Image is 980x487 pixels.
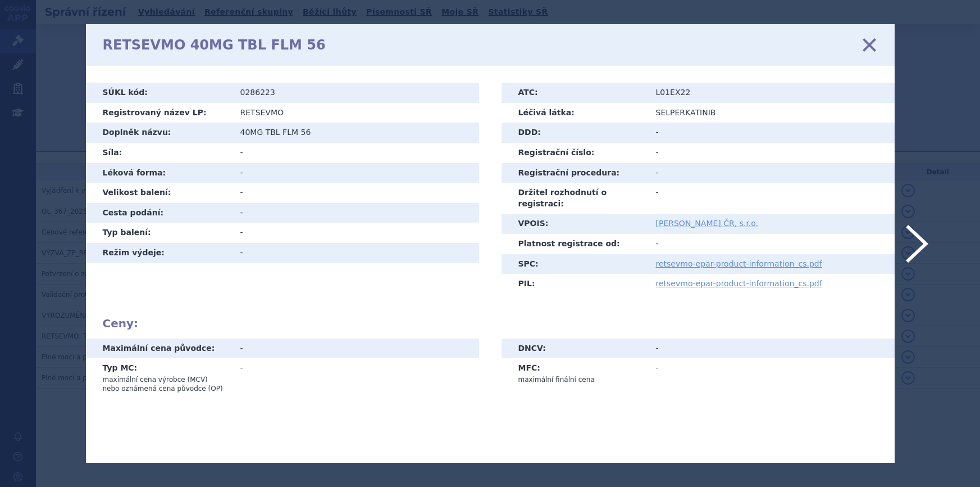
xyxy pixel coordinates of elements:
td: - [648,339,895,359]
td: - [232,183,479,203]
th: Typ balení: [86,223,232,243]
th: VPOIS: [502,214,648,234]
td: - [232,243,479,263]
td: - [232,223,479,243]
th: Maximální cena původce: [86,339,232,359]
div: - [240,343,471,354]
th: Registrační procedura: [502,163,648,183]
th: ATC: [502,83,648,103]
th: Typ MC: [86,358,232,398]
th: SPC: [502,254,648,274]
td: 0286223 [232,83,479,103]
td: - [648,123,895,143]
th: DNCV: [502,339,648,359]
td: 40MG TBL FLM 56 [232,123,479,143]
td: - [648,234,895,254]
th: Registrovaný název LP: [86,103,232,123]
th: Léčivá látka: [502,103,648,123]
td: - [232,203,479,223]
td: - [232,143,479,163]
td: RETSEVMO [232,103,479,123]
td: - [232,358,479,398]
th: Doplněk názvu: [86,123,232,143]
th: Síla: [86,143,232,163]
th: MFC: [502,358,648,389]
td: - [648,163,895,183]
th: Platnost registrace od: [502,234,648,254]
td: - [648,183,895,214]
a: zavřít [861,37,878,53]
a: retsevmo-epar-product-information_cs.pdf [656,259,822,268]
a: [PERSON_NAME] ČR, s.r.o. [656,219,759,228]
h2: Ceny: [103,317,878,330]
th: Léková forma: [86,163,232,183]
th: Velikost balení: [86,183,232,203]
p: maximální finální cena [518,375,639,384]
th: Cesta podání: [86,203,232,223]
th: SÚKL kód: [86,83,232,103]
td: - [648,358,895,389]
a: retsevmo-epar-product-information_cs.pdf [656,279,822,288]
td: - [648,143,895,163]
th: Registrační číslo: [502,143,648,163]
th: Držitel rozhodnutí o registraci: [502,183,648,214]
p: maximální cena výrobce (MCV) nebo oznámená cena původce (OP) [103,375,224,393]
td: SELPERKATINIB [648,103,895,123]
th: Režim výdeje: [86,243,232,263]
td: L01EX22 [648,83,895,103]
th: PIL: [502,274,648,294]
td: - [232,163,479,183]
th: DDD: [502,123,648,143]
h1: RETSEVMO 40MG TBL FLM 56 [103,37,326,53]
